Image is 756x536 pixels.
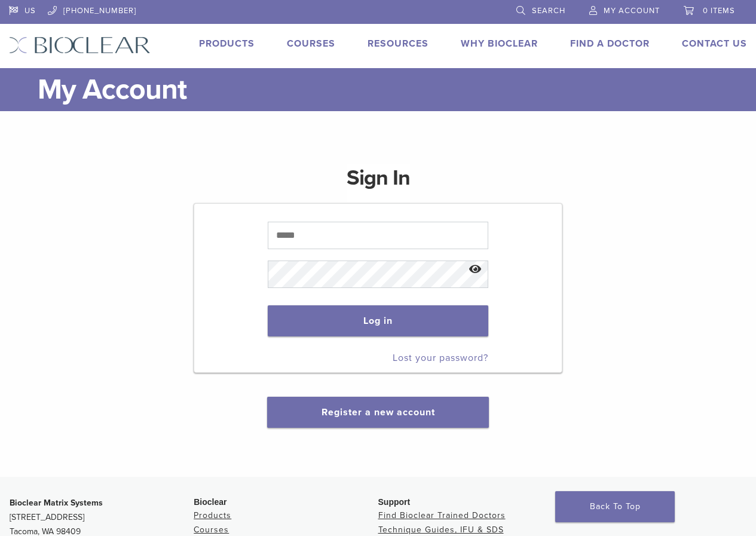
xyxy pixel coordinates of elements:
[570,38,650,50] a: Find A Doctor
[199,38,255,50] a: Products
[322,406,435,418] a: Register a new account
[347,164,410,202] h1: Sign In
[378,525,504,535] a: Technique Guides, IFU & SDS
[604,6,660,16] span: My Account
[267,397,489,428] button: Register a new account
[378,497,411,507] span: Support
[194,525,229,535] a: Courses
[461,38,538,50] a: Why Bioclear
[463,255,488,285] button: Show password
[368,38,428,50] a: Resources
[532,6,565,16] span: Search
[38,68,747,111] h1: My Account
[555,491,675,522] a: Back To Top
[703,6,735,16] span: 0 items
[393,352,488,364] a: Lost your password?
[9,36,151,54] img: Bioclear
[10,498,103,508] strong: Bioclear Matrix Systems
[378,510,506,520] a: Find Bioclear Trained Doctors
[194,510,231,520] a: Products
[268,305,488,336] button: Log in
[287,38,335,50] a: Courses
[194,497,227,507] span: Bioclear
[682,38,747,50] a: Contact Us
